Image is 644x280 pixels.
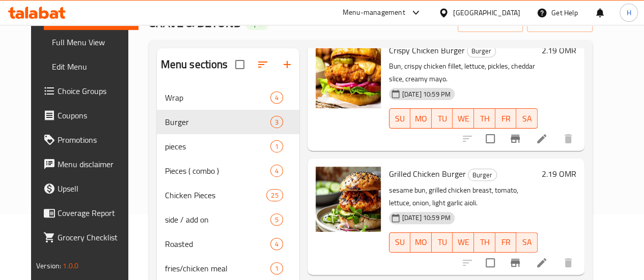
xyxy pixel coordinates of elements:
div: items [270,238,283,250]
a: Menu disclaimer [35,152,138,176]
div: pieces1 [157,134,299,159]
span: TH [478,235,491,250]
span: 3 [271,117,283,127]
div: Burger3 [157,110,299,134]
span: Select to update [480,252,501,273]
span: Chicken Pieces [165,189,267,201]
div: items [270,91,283,104]
a: Edit Menu [44,54,138,79]
button: TU [432,232,453,253]
a: Edit menu item [536,133,548,145]
span: Coupons [58,109,130,121]
p: Bun, crispy chicken fillet, lettuce, pickles, cheddar slice, creamy mayo. [389,60,538,85]
div: items [270,213,283,226]
button: TU [432,108,453,129]
button: WE [453,108,474,129]
span: Version: [36,259,61,272]
button: TH [474,108,495,129]
span: H [626,7,631,18]
span: pieces [165,140,270,152]
button: FR [495,108,517,129]
span: 4 [271,93,283,103]
span: MO [414,111,428,126]
span: SA [520,235,534,250]
span: 25 [267,191,282,200]
span: Roasted [165,238,270,250]
div: Pieces ( combo )4 [157,159,299,183]
div: Menu-management [343,7,405,19]
span: 1 [271,142,283,151]
span: Edit Menu [52,60,130,73]
span: Full Menu View [52,36,130,48]
button: FR [495,232,517,253]
h6: 2.19 OMR [542,167,576,181]
div: Burger [467,45,496,57]
button: SA [516,232,538,253]
span: side / add on [165,213,270,226]
div: Chicken Pieces25 [157,183,299,207]
div: items [270,262,283,274]
a: Promotions [35,128,138,152]
button: Add section [275,52,299,77]
a: Coverage Report [35,201,138,225]
span: export [535,16,584,29]
div: items [270,116,283,128]
span: SU [394,235,407,250]
span: TH [478,111,491,126]
span: FR [499,235,513,250]
button: MO [410,232,432,253]
div: Burger [468,169,497,181]
button: Branch-specific-item [503,251,527,275]
span: Menu disclaimer [58,158,130,170]
button: SU [389,108,411,129]
div: items [266,189,283,201]
a: Full Menu View [44,30,138,54]
span: Grilled Chicken Burger [389,166,466,181]
span: WE [457,235,470,250]
span: Grocery Checklist [58,231,130,243]
span: SU [394,111,407,126]
span: WE [457,111,470,126]
span: TU [436,235,449,250]
p: sesame bun, grilled chicken breast, tomato, lettuce, onion, light garlic aioli. [389,184,538,209]
span: fries/chicken meal [165,262,270,274]
span: Coverage Report [58,207,130,219]
button: SU [389,232,411,253]
span: 1 [271,264,283,273]
div: items [270,140,283,152]
span: MO [414,235,428,250]
span: Wrap [165,91,270,104]
div: Roasted4 [157,232,299,256]
button: SA [516,108,538,129]
div: [GEOGRAPHIC_DATA] [453,7,520,18]
div: Pieces ( combo ) [165,165,270,177]
span: Promotions [58,134,130,146]
span: 5 [271,215,283,225]
span: TU [436,111,449,126]
span: [DATE] 10:59 PM [398,213,455,223]
span: 1.0.0 [63,259,78,272]
span: Burger [467,45,495,57]
a: Grocery Checklist [35,225,138,250]
h2: Menu sections [161,57,228,72]
span: Crispy Chicken Burger [389,43,465,58]
button: Branch-specific-item [503,127,527,151]
span: Burger [165,116,270,128]
button: WE [453,232,474,253]
div: Wrap4 [157,85,299,110]
span: Burger [468,169,496,181]
span: Select all sections [229,54,250,75]
a: Coupons [35,103,138,128]
span: SA [520,111,534,126]
button: delete [556,251,580,275]
button: TH [474,232,495,253]
img: Grilled Chicken Burger [316,167,381,232]
span: Sort sections [250,52,275,77]
span: import [466,16,515,29]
